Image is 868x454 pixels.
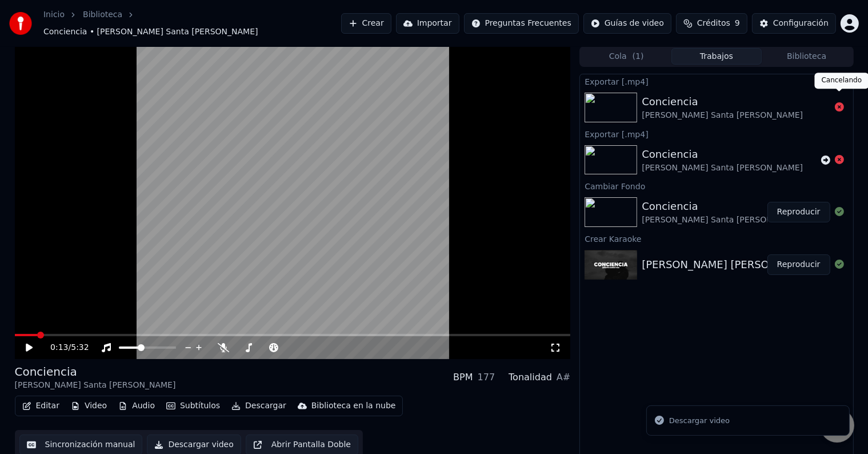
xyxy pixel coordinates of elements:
[580,232,853,245] div: Crear Karaoke
[762,48,852,65] button: Biblioteca
[669,415,730,427] div: Descargar video
[767,202,830,222] button: Reproducir
[453,371,473,384] div: BPM
[43,9,341,38] nav: breadcrumb
[642,94,803,110] div: Conciencia
[671,48,762,65] button: Trabajos
[642,146,803,162] div: Conciencia
[557,371,570,384] div: A#
[43,9,65,21] a: Inicio
[509,371,552,384] div: Tonalidad
[341,13,391,34] button: Crear
[478,371,495,384] div: 177
[580,179,853,193] div: Cambiar Fondo
[642,198,803,214] div: Conciencia
[464,13,579,34] button: Preguntas Frecuentes
[642,214,803,226] div: [PERSON_NAME] Santa [PERSON_NAME]
[15,380,176,391] div: [PERSON_NAME] Santa [PERSON_NAME]
[697,18,730,29] span: Créditos
[642,110,803,121] div: [PERSON_NAME] Santa [PERSON_NAME]
[633,51,644,62] span: ( 1 )
[583,13,671,34] button: Guías de video
[735,18,740,29] span: 9
[311,400,396,412] div: Biblioteca en la nube
[50,342,78,353] div: /
[43,26,258,38] span: Conciencia • [PERSON_NAME] Santa [PERSON_NAME]
[18,398,64,414] button: Editar
[162,398,225,414] button: Subtítulos
[396,13,459,34] button: Importar
[642,162,803,174] div: [PERSON_NAME] Santa [PERSON_NAME]
[752,13,836,34] button: Configuración
[114,398,159,414] button: Audio
[676,13,747,34] button: Créditos9
[773,18,829,29] div: Configuración
[66,398,111,414] button: Video
[227,398,291,414] button: Descargar
[71,342,89,353] span: 5:32
[580,74,853,88] div: Exportar [.mp4]
[83,9,122,21] a: Biblioteca
[50,342,68,353] span: 0:13
[767,254,830,275] button: Reproducir
[580,127,853,141] div: Exportar [.mp4]
[9,12,32,35] img: youka
[15,364,176,380] div: Conciencia
[581,48,671,65] button: Cola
